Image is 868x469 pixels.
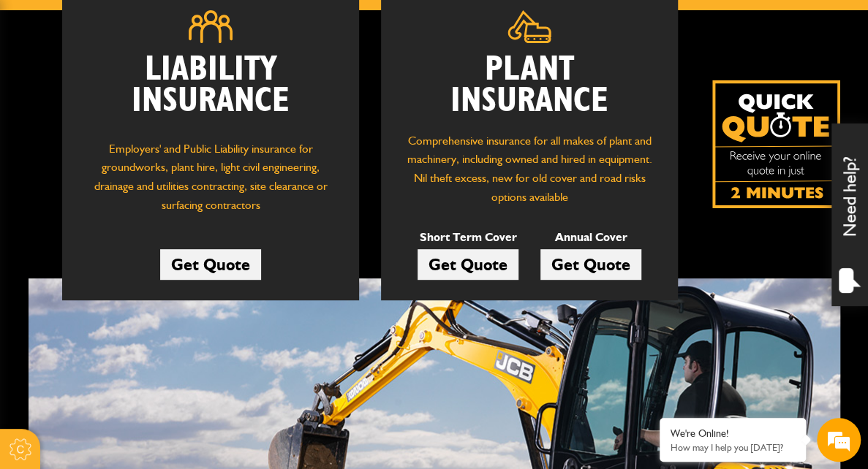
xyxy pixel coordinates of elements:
a: Get Quote [540,249,641,280]
p: Short Term Cover [418,228,518,247]
div: Minimize live chat window [240,7,275,42]
input: Enter your last name [19,135,267,167]
img: d_20077148190_company_1631870298795_20077148190 [25,81,61,102]
p: Comprehensive insurance for all makes of plant and machinery, including owned and hired in equipm... [403,131,656,206]
div: Need help? [831,123,868,306]
h2: Liability Insurance [84,54,337,125]
a: Get Quote [418,249,518,280]
p: Employers' and Public Liability insurance for groundworks, plant hire, light civil engineering, d... [84,140,337,222]
a: Get Quote [160,249,261,280]
div: Chat with us now [76,82,246,101]
input: Enter your email address [19,178,267,210]
textarea: Type your message and hit 'Enter' [19,264,267,353]
em: Start Chat [199,365,265,384]
a: Get your insurance quote isn just 2-minutes [712,80,840,208]
h2: Plant Insurance [403,54,656,117]
p: How may I help you today? [671,442,795,453]
input: Enter your phone number [19,221,267,253]
img: Quick Quote [712,80,840,208]
p: Annual Cover [540,228,641,247]
div: We're Online! [671,427,795,440]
